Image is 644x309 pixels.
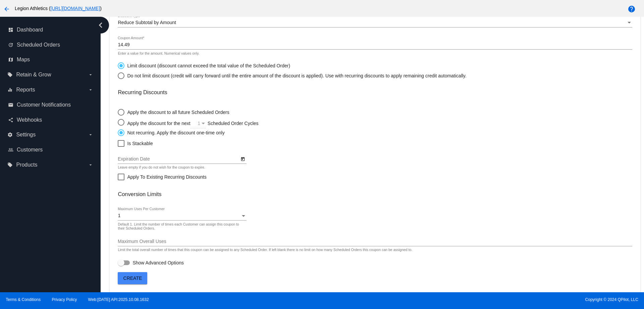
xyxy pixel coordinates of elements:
i: arrow_drop_down [88,72,93,77]
i: update [8,42,13,48]
div: Limit the total overall number of times that this coupon can be assigned to any Scheduled Order. ... [118,248,412,252]
i: arrow_drop_down [88,132,93,137]
a: Privacy Policy [52,297,77,302]
span: Apply To Existing Recurring Discounts [127,173,206,181]
input: Maximum Overall Uses [118,239,632,244]
i: dashboard [8,27,13,33]
a: people_outline Customers [8,144,93,155]
a: map Maps [8,54,93,65]
mat-radio-group: Select an option [118,59,466,79]
i: equalizer [7,87,13,92]
i: share [8,117,13,123]
i: arrow_drop_down [88,162,93,168]
i: settings [7,132,13,137]
mat-icon: arrow_back [3,5,11,13]
span: Reports [16,87,35,93]
span: Dashboard [17,27,43,33]
input: Expiration Date [118,157,239,162]
mat-select: Discount Type [118,20,632,25]
span: Scheduled Orders [17,42,60,48]
a: Web:[DATE] API:2025.10.08.1632 [88,297,149,302]
i: map [8,57,13,62]
span: 1 [198,121,200,126]
span: Settings [16,132,36,138]
input: Coupon Amount [118,42,632,48]
div: Apply the discount to all future Scheduled Orders [124,110,229,115]
i: local_offer [7,162,13,168]
a: Terms & Conditions [6,297,41,302]
span: 1 [118,213,120,218]
div: Do not limit discount (credit will carry forward until the entire amount of the discount is appli... [124,73,466,78]
mat-icon: help [628,5,636,13]
span: Show Advanced Options [132,259,184,266]
span: Retain & Grow [16,72,51,78]
div: Leave empty if you do not wish for the coupon to expire. [118,166,205,170]
span: Copyright © 2024 QPilot, LLC [328,297,638,302]
i: email [8,102,13,108]
span: Customers [17,147,43,153]
div: Apply the discount for the next Scheduled Order Cycles [124,119,303,126]
a: dashboard Dashboard [8,24,93,35]
span: Reduce Subtotal by Amount [118,20,176,25]
div: Not recurring. Apply the discount one-time only [124,130,224,135]
span: Create [123,275,142,281]
i: chevron_left [95,20,106,30]
span: Is Stackable [127,139,153,147]
i: arrow_drop_down [88,87,93,92]
a: update Scheduled Orders [8,40,93,50]
div: Enter a value for the amount. Numerical values only. [118,52,199,56]
a: [URL][DOMAIN_NAME] [51,6,100,11]
span: Webhooks [17,117,42,123]
div: Limit discount (discount cannot exceed the total value of the Scheduled Order) [124,63,290,68]
span: Legion Athletics ( ) [15,6,102,11]
a: email Customer Notifications [8,100,93,110]
h3: Recurring Discounts [118,89,632,96]
span: Customer Notifications [17,102,71,108]
i: local_offer [7,72,13,77]
h3: Conversion Limits [118,191,632,197]
span: Products [16,162,37,168]
button: Open calendar [239,155,247,162]
div: Default 1. Limit the number of times each Customer can assign this coupon to their Scheduled Orders. [118,223,243,231]
span: Maps [17,57,30,63]
mat-radio-group: Select an option [118,106,303,136]
a: share Webhooks [8,115,93,125]
button: Create [118,272,147,284]
i: people_outline [8,147,13,152]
